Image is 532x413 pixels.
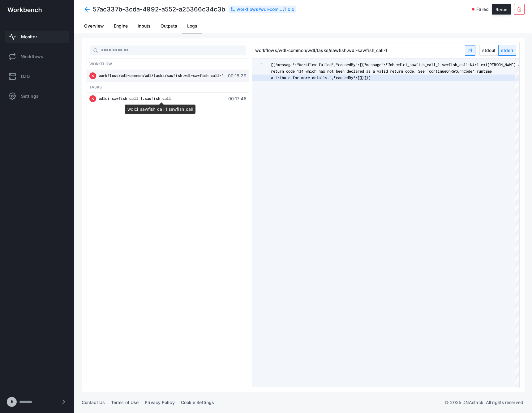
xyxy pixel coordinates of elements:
a: Cookie Settings [181,400,214,405]
span: Settings [21,93,39,99]
span: attribute for more details.","causedBy":[]}]}] [271,75,371,80]
span: Failed [476,6,489,12]
p: © 2025 DNAstack. All rights reserved. [445,399,525,406]
span: 00:17:46 [226,96,247,102]
span: Workflows [21,54,43,60]
span: stderr [499,45,516,55]
div: 1.0.0 [285,6,295,12]
a: Privacy Policy [145,400,174,405]
span: Data [21,73,31,80]
span: Inputs [138,24,151,28]
span: Overview [84,24,104,28]
span: wdlci_sawfish_call_1.sawfish_call [99,96,171,101]
a: Data [5,70,69,83]
a: Monitor [5,31,69,43]
a: Workflows [5,50,69,63]
span: Engine [114,24,128,28]
a: Settings [5,90,69,102]
span: return code 134 which has not been declared as a v [271,69,379,74]
span: me [487,69,492,74]
span: stdout [480,45,498,55]
span: alid return code. See 'continueOnReturnCode' runti [379,69,487,74]
a: Contact Us [82,400,105,405]
div: Tasks [87,82,249,93]
span: Logs [187,24,197,28]
div: Workflow [87,58,249,70]
div: workflows/wdl-common/wdl/tasks/sawfish.wdl-sawfish_call-1 [237,6,283,12]
span: workflows/wdl-common/wdl/tasks/sawfish.wdl-sawfish_call-1 [99,73,224,78]
span: workflows/wdl-common/wdl/tasks/sawfish.wdl-sawfish_call-1 [255,48,388,53]
div: / [229,6,297,13]
span: [{"message":"Workflow failed","causedBy":[{"messag [271,62,379,67]
h4: 57ac337b-3cda-4992-a552-a25366c34c3b [93,5,225,14]
img: workbench-logo-white.svg [7,7,42,12]
span: Outputs [161,24,177,28]
span: Monitor [21,34,37,40]
div: 1 [252,62,263,68]
span: [PERSON_NAME] with [487,62,526,67]
button: Rerun [492,4,511,15]
textarea: Editor content;Press Alt+F1 for Accessibility Options. [371,75,371,81]
span: e":"Job wdlci_sawfish_call_1.sawfish_call:NA:1 exi [379,62,487,67]
span: 00:18:29 [226,73,247,79]
a: Terms of Use [111,400,139,405]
